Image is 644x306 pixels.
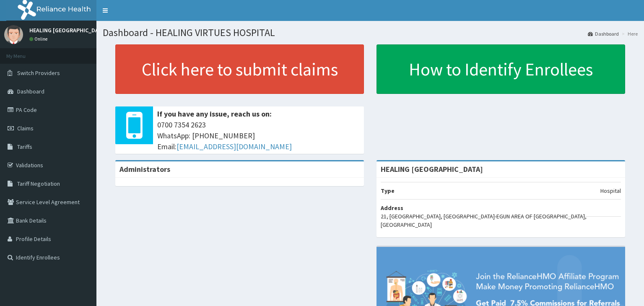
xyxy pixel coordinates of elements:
p: HEALING [GEOGRAPHIC_DATA] [29,27,107,33]
b: Address [381,204,403,212]
img: User Image [4,25,23,44]
h1: Dashboard - HEALING VIRTUES HOSPITAL [103,27,638,38]
b: Type [381,187,395,194]
span: Switch Providers [17,69,60,77]
span: Tariff Negotiation [17,180,60,187]
strong: HEALING [GEOGRAPHIC_DATA] [381,164,483,174]
span: Tariffs [17,143,32,150]
a: Online [29,36,49,42]
a: How to Identify Enrollees [377,44,625,94]
b: If you have any issue, reach us on: [157,109,272,119]
span: Claims [17,124,34,132]
span: 0700 7354 2623 WhatsApp: [PHONE_NUMBER] Email: [157,119,360,152]
a: Dashboard [588,30,619,37]
p: 21, [GEOGRAPHIC_DATA], [GEOGRAPHIC_DATA]-EGUN AREA OF [GEOGRAPHIC_DATA], [GEOGRAPHIC_DATA] [381,212,621,229]
span: Dashboard [17,88,44,95]
b: Administrators [119,164,170,174]
a: [EMAIL_ADDRESS][DOMAIN_NAME] [177,142,292,151]
li: Here [620,30,638,37]
p: Hospital [600,187,621,195]
a: Click here to submit claims [115,44,364,94]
